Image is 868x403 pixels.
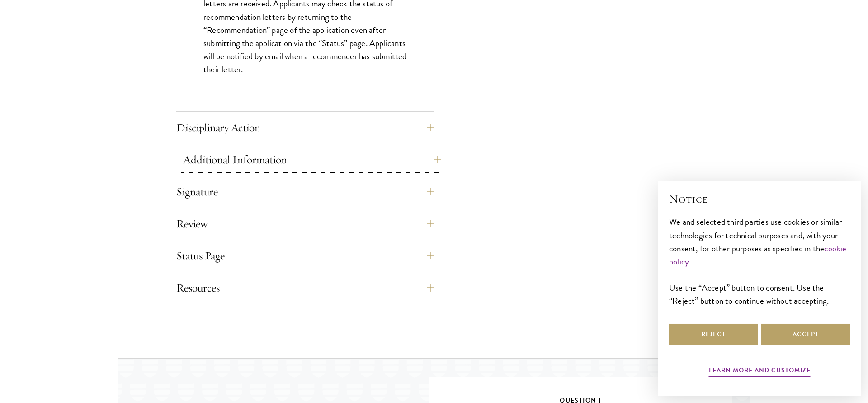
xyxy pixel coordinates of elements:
h2: Notice [669,191,850,207]
button: Accept [761,324,850,345]
div: We and selected third parties use cookies or similar technologies for technical purposes and, wit... [669,215,850,307]
button: Additional Information [183,149,441,171]
button: Review [176,213,434,235]
button: Status Page [176,245,434,267]
button: Reject [669,324,758,345]
button: Learn more and customize [709,365,811,379]
button: Resources [176,277,434,299]
button: Signature [176,181,434,203]
a: cookie policy [669,242,847,268]
button: Disciplinary Action [176,117,434,139]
